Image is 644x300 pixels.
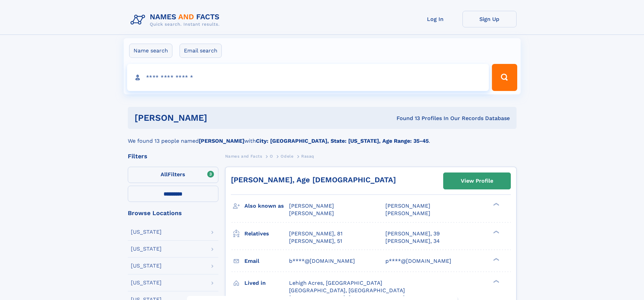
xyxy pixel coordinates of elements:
[385,203,430,209] span: [PERSON_NAME]
[244,228,289,239] h3: Relatives
[461,173,493,189] div: View Profile
[244,255,289,267] h3: Email
[385,237,440,245] a: [PERSON_NAME], 34
[231,176,396,184] a: [PERSON_NAME], Age [DEMOGRAPHIC_DATA]
[131,229,162,235] div: [US_STATE]
[128,11,225,29] img: Logo Names and Facts
[128,153,218,159] div: Filters
[131,280,162,285] div: [US_STATE]
[129,44,172,58] label: Name search
[131,246,162,252] div: [US_STATE]
[289,203,334,209] span: [PERSON_NAME]
[127,64,489,91] input: search input
[270,152,273,160] a: O
[462,11,517,27] a: Sign Up
[128,129,517,145] div: We found 13 people named with .
[199,138,244,144] b: [PERSON_NAME]
[492,202,500,207] div: ❯
[135,114,302,122] h1: [PERSON_NAME]
[492,257,500,261] div: ❯
[131,263,162,269] div: [US_STATE]
[385,230,440,237] a: [PERSON_NAME], 39
[444,173,510,189] a: View Profile
[289,230,342,237] a: [PERSON_NAME], 81
[244,200,289,212] h3: Also known as
[302,115,510,122] div: Found 13 Profiles In Our Records Database
[161,171,168,178] span: All
[492,64,517,91] button: Search Button
[128,210,218,216] div: Browse Locations
[128,167,218,183] label: Filters
[301,154,314,159] span: Rasaq
[492,230,500,234] div: ❯
[270,154,273,159] span: O
[408,11,462,27] a: Log In
[289,210,334,216] span: [PERSON_NAME]
[256,138,429,144] b: City: [GEOGRAPHIC_DATA], State: [US_STATE], Age Range: 35-45
[281,152,293,160] a: Odele
[281,154,293,159] span: Odele
[225,152,262,160] a: Names and Facts
[289,280,382,286] span: Lehigh Acres, [GEOGRAPHIC_DATA]
[289,237,342,245] a: [PERSON_NAME], 51
[244,277,289,289] h3: Lived in
[385,210,430,216] span: [PERSON_NAME]
[492,279,500,283] div: ❯
[180,44,222,58] label: Email search
[289,287,405,294] span: [GEOGRAPHIC_DATA], [GEOGRAPHIC_DATA]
